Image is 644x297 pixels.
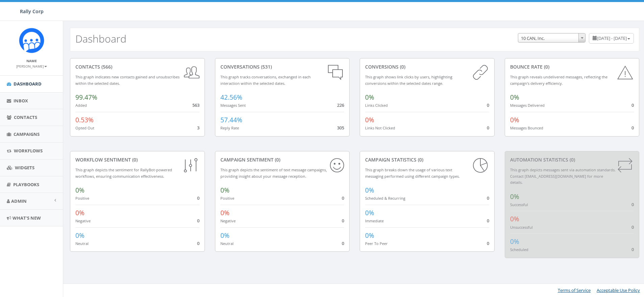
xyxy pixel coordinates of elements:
[510,247,528,252] small: Scheduled
[75,196,89,201] small: Positive
[220,208,230,217] span: 0%
[197,125,199,131] span: 3
[487,240,489,246] span: 0
[631,125,634,131] span: 0
[510,192,519,201] span: 0%
[75,231,85,240] span: 0%
[75,208,85,217] span: 0%
[197,240,199,246] span: 0
[365,74,452,86] small: This graph shows link clicks by users, highlighting conversions within the selected dates range.
[365,167,460,179] small: This graph breaks down the usage of various text messaging performed using different campaign types.
[342,195,344,201] span: 0
[510,93,519,102] span: 0%
[631,102,634,108] span: 0
[510,125,543,130] small: Messages Bounced
[568,156,575,163] span: (0)
[131,156,138,163] span: (0)
[26,58,37,63] small: Name
[518,33,586,43] span: 10 CAN, Inc.
[365,186,374,195] span: 0%
[365,125,395,130] small: Links Not Clicked
[220,156,344,163] div: Campaign Sentiment
[220,103,246,108] small: Messages Sent
[510,103,545,108] small: Messages Delivered
[342,218,344,224] span: 0
[14,131,40,137] span: Campaigns
[487,218,489,224] span: 0
[19,28,44,53] img: Icon_1.png
[197,218,199,224] span: 0
[75,156,199,163] div: Workflow Sentiment
[220,231,230,240] span: 0%
[487,102,489,108] span: 0
[365,208,374,217] span: 0%
[16,64,47,69] small: [PERSON_NAME]
[365,103,388,108] small: Links Clicked
[220,116,242,124] span: 57.44%
[75,186,85,195] span: 0%
[631,246,634,252] span: 0
[510,167,616,185] small: This graph depicts messages sent via automation standards. Contact [EMAIL_ADDRESS][DOMAIN_NAME] f...
[20,8,44,15] span: Rally Corp
[510,156,634,163] div: Automation Statistics
[510,237,519,246] span: 0%
[15,165,34,171] span: Widgets
[75,93,97,102] span: 99.47%
[597,287,640,293] a: Acceptable Use Policy
[220,241,234,246] small: Neutral
[75,74,180,86] small: This graph indicates new contacts gained and unsubscribes within the selected dates.
[631,224,634,230] span: 0
[220,125,239,130] small: Reply Rate
[399,64,405,70] span: (0)
[220,218,236,223] small: Negative
[337,102,344,108] span: 226
[558,287,591,293] a: Terms of Service
[14,81,42,87] span: Dashboard
[14,98,28,104] span: Inbox
[365,218,384,223] small: Immediate
[365,196,405,201] small: Scheduled & Recurring
[100,64,112,70] span: (566)
[220,64,344,70] div: conversations
[75,167,172,179] small: This graph depicts the sentiment for RallyBot-powered workflows, ensuring communication effective...
[510,64,634,70] div: Bounce Rate
[75,64,199,70] div: contacts
[365,156,489,163] div: Campaign Statistics
[14,114,37,120] span: Contacts
[365,93,374,102] span: 0%
[11,198,27,204] span: Admin
[365,241,388,246] small: Peer To Peer
[487,195,489,201] span: 0
[510,116,519,124] span: 0%
[75,218,91,223] small: Negative
[487,125,489,131] span: 0
[543,64,549,70] span: (0)
[75,103,87,108] small: Added
[75,116,94,124] span: 0.53%
[337,125,344,131] span: 305
[365,116,374,124] span: 0%
[416,156,423,163] span: (0)
[260,64,272,70] span: (531)
[365,231,374,240] span: 0%
[273,156,280,163] span: (0)
[220,74,311,86] small: This graph tracks conversations, exchanged in each interaction within the selected dates.
[510,74,607,86] small: This graph reveals undelivered messages, reflecting the campaign's delivery efficiency.
[75,33,126,44] h2: Dashboard
[220,196,234,201] small: Positive
[220,186,230,195] span: 0%
[75,125,94,130] small: Opted Out
[365,64,489,70] div: conversions
[197,195,199,201] span: 0
[14,148,43,154] span: Workflows
[13,181,39,188] span: Playbooks
[518,33,585,43] span: 10 CAN, Inc.
[192,102,199,108] span: 563
[510,202,528,207] small: Successful
[220,93,242,102] span: 42.56%
[75,241,89,246] small: Neutral
[342,240,344,246] span: 0
[220,167,327,179] small: This graph depicts the sentiment of text message campaigns, providing insight about your message ...
[16,63,47,69] a: [PERSON_NAME]
[631,201,634,207] span: 0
